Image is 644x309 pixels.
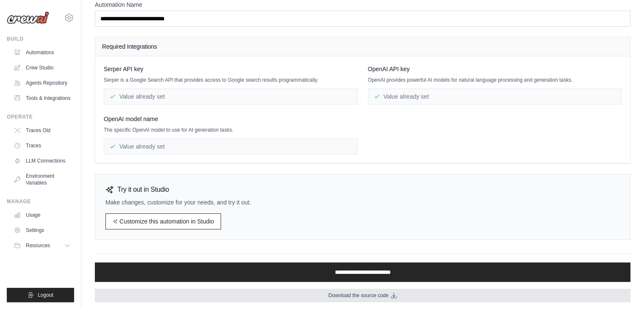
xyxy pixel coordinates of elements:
p: OpenAI provides powerful AI models for natural language processing and generation tasks. [368,77,622,83]
p: The specific OpenAI model to use for AI generation tasks. [104,127,358,133]
div: Value already set [368,88,622,105]
a: Traces Old [10,124,74,137]
a: Environment Variables [10,169,74,190]
div: Value already set [104,88,358,105]
a: Tools & Integrations [10,91,74,105]
span: Download the source code [328,292,388,299]
a: LLM Connections [10,154,74,168]
div: Value already set [104,138,358,154]
p: Make changes, customize for your needs, and try it out. [105,198,620,207]
a: Traces [10,139,74,152]
a: Agents Repository [10,76,74,90]
a: Download the source code [95,289,630,302]
iframe: Chat Widget [602,268,644,309]
span: Serper API key [104,65,143,73]
label: Automation Name [95,0,630,9]
span: OpenAI model name [104,115,158,123]
button: Logout [7,288,74,302]
a: Crew Studio [10,61,74,74]
button: Resources [10,239,74,252]
a: Automations [10,46,74,59]
h3: Try it out in Studio [117,185,169,195]
a: Settings [10,223,74,237]
span: Resources [26,242,50,249]
div: Build [7,36,74,42]
span: Logout [38,292,53,298]
h4: Required Integrations [102,42,623,51]
div: Manage [7,198,74,205]
a: Customize this automation in Studio [105,213,221,229]
img: Logo [7,11,49,24]
a: Usage [10,208,74,222]
span: OpenAI API key [368,65,410,73]
div: Operate [7,113,74,120]
div: Widget de chat [602,268,644,309]
p: Serper is a Google Search API that provides access to Google search results programmatically. [104,77,358,83]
